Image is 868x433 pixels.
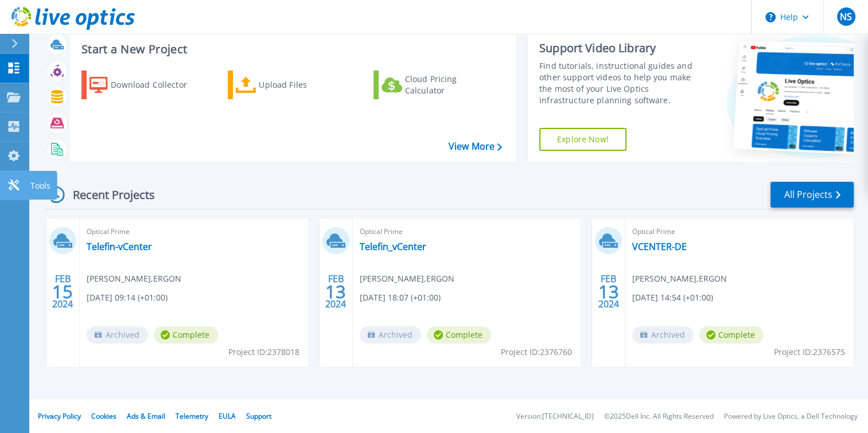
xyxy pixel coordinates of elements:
a: VCENTER-DE [632,241,687,252]
span: Optical Prime [632,225,847,238]
div: FEB 2024 [52,271,73,313]
div: FEB 2024 [598,271,620,313]
span: [DATE] 14:54 (+01:00) [632,291,713,304]
span: 13 [598,287,619,297]
div: FEB 2024 [325,271,347,313]
span: [PERSON_NAME] , ERGON [360,272,454,285]
div: Find tutorials, instructional guides and other support videos to help you make the most of your L... [539,60,703,106]
a: Download Collector [81,71,209,99]
div: Recent Projects [44,181,170,209]
li: Powered by Live Optics, a Dell Technology [724,413,858,420]
span: Complete [154,326,218,344]
a: Telefin-vCenter [87,241,152,252]
span: Archived [632,326,694,344]
a: Cookies [91,411,116,421]
div: Upload Files [259,73,351,96]
li: Version: [TECHNICAL_ID] [516,413,594,420]
a: Explore Now! [539,128,626,151]
span: 13 [325,287,346,297]
span: [DATE] 18:07 (+01:00) [360,291,441,304]
a: Support [246,411,271,421]
a: Cloud Pricing Calculator [373,71,501,99]
a: Ads & Email [127,411,165,421]
span: Project ID: 2378018 [228,346,299,358]
a: All Projects [770,182,854,208]
a: Privacy Policy [38,411,81,421]
span: NS [840,12,852,21]
li: © 2025 Dell Inc. All Rights Reserved [604,413,714,420]
span: Optical Prime [87,225,301,238]
p: Tools [30,171,50,201]
a: Telefin_vCenter [360,241,426,252]
span: Complete [427,326,491,344]
a: Telemetry [176,411,208,421]
span: Archived [360,326,421,344]
div: Download Collector [111,73,203,96]
span: Optical Prime [360,225,574,238]
span: Project ID: 2376760 [501,346,572,358]
span: Archived [87,326,148,344]
h3: Start a New Project [81,43,501,56]
a: View More [449,141,502,152]
span: Complete [699,326,764,344]
span: Project ID: 2376575 [774,346,845,358]
span: 15 [52,287,73,297]
span: [DATE] 09:14 (+01:00) [87,291,168,304]
span: [PERSON_NAME] , ERGON [87,272,181,285]
a: EULA [219,411,236,421]
a: Upload Files [228,71,356,99]
span: [PERSON_NAME] , ERGON [632,272,727,285]
div: Support Video Library [539,41,703,56]
div: Cloud Pricing Calculator [405,73,497,96]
